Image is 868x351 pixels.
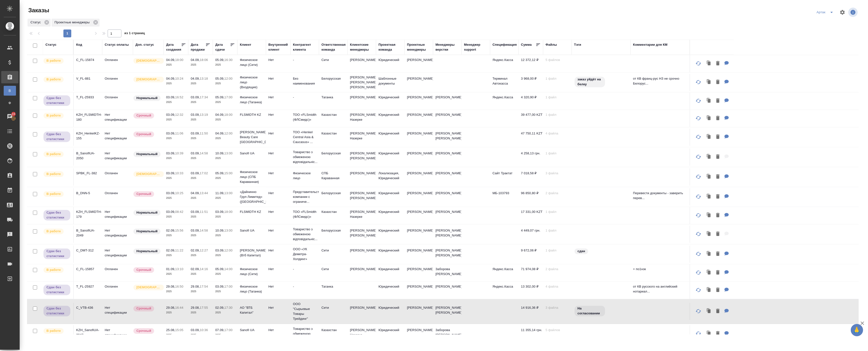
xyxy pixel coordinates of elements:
[378,42,402,52] div: Проектная команда
[76,209,100,219] p: KZH_FLSMIDTH-179
[519,74,543,91] td: 3 968,00 ₽
[55,20,91,25] p: Проектные менеджеры
[224,113,232,117] p: 18:00
[133,95,161,102] div: Статус по умолчанию для стандартных заказов
[714,192,722,202] button: Удалить
[848,8,859,17] span: Посмотреть информацию
[76,248,100,253] p: C_DMT-312
[714,172,722,182] button: Удалить
[46,152,61,157] p: В работе
[136,152,158,157] p: Нормальный
[43,151,71,158] div: Выставляет ПМ после принятия заказа от КМа
[405,148,433,166] td: [PERSON_NAME]
[133,131,161,138] div: Выставляется автоматически, если на указанный объем услуг необходимо больше времени в стандартном...
[102,207,133,224] td: Нет спецификации
[191,42,205,52] div: Дата продажи
[704,96,714,106] button: Клонировать
[135,42,154,47] div: Доп. статус
[319,168,347,186] td: СПБ Караванная
[175,191,183,195] p: 10:25
[215,95,224,99] p: 05.09,
[268,191,288,196] p: Нет
[546,42,557,47] div: Файлы
[435,112,459,117] p: [PERSON_NAME]
[268,151,288,156] p: Нет
[704,192,714,202] button: Клонировать
[45,42,57,47] div: Статус
[240,151,263,156] p: Sanofi UA
[490,92,519,110] td: Яндекс.Касса
[347,207,376,224] td: [PERSON_NAME] Назерке
[405,92,433,110] td: [PERSON_NAME]
[714,77,722,87] button: Удалить
[191,171,200,175] p: 03.09,
[43,191,71,197] div: Выставляет ПМ после принятия заказа от КМа
[693,248,704,260] button: Обновить
[215,151,224,155] p: 10.09,
[693,267,704,278] button: Обновить
[133,151,161,158] div: Статус по умолчанию для стандартных заказов
[693,209,704,221] button: Обновить
[714,229,722,239] button: Удалить
[224,58,232,62] p: 16:30
[704,229,714,239] button: Клонировать
[200,151,208,155] p: 14:58
[46,113,61,118] p: В работе
[43,171,71,177] div: Выставляет ПМ после принятия заказа от КМа
[693,95,704,107] button: Обновить
[27,6,49,14] span: Заказы
[492,42,517,47] div: Спецификация
[76,76,100,81] p: V_FL-881
[215,42,230,52] div: Дата сдачи
[293,190,317,204] p: Представительство компании с ограниче...
[704,77,714,87] button: Клонировать
[191,81,210,86] p: 2025
[28,19,51,27] div: Статус
[546,58,569,62] p: 5 файлов
[405,55,433,72] td: [PERSON_NAME]
[224,95,232,99] p: 17:00
[693,131,704,143] button: Обновить
[136,113,151,118] p: Срочный
[166,196,186,201] p: 2025
[519,188,543,205] td: 96 850,80 ₽
[46,132,67,142] p: Сдан без статистики
[191,191,200,195] p: 04.09,
[376,188,405,205] td: Юридический
[435,191,459,196] p: [PERSON_NAME]
[215,117,235,122] p: 2025
[215,58,224,62] p: 05.09,
[519,168,543,186] td: 7 018,58 ₽
[714,306,722,316] button: Удалить
[175,95,183,99] p: 16:52
[76,131,100,141] p: KZH_HenkelKZ-155
[133,58,161,64] div: Выставляется автоматически для первых 3 заказов нового контактного лица. Особое внимание
[405,110,433,127] td: [PERSON_NAME]
[714,113,722,123] button: Удалить
[215,113,224,117] p: 04.09,
[166,117,186,122] p: 2025
[693,76,704,88] button: Обновить
[435,151,459,156] p: [PERSON_NAME]
[136,77,161,82] p: [DEMOGRAPHIC_DATA]
[546,191,569,196] p: 2 файла
[693,112,704,124] button: Обновить
[76,151,100,161] p: B_SanofiUA-2050
[191,196,210,201] p: 2025
[546,171,569,176] p: 3 файла
[519,148,543,166] td: 4 258,13 грн.
[376,74,405,91] td: Шаблонные документы
[405,168,433,186] td: [PERSON_NAME]
[490,188,519,205] td: МБ-103793
[704,249,714,259] button: Клонировать
[853,325,861,335] span: 🙏
[191,58,200,62] p: 04.09,
[102,188,133,205] td: Оплачен
[435,131,459,141] p: [PERSON_NAME] [PERSON_NAME]
[347,129,376,146] td: [PERSON_NAME] Назерке
[76,228,100,238] p: B_SanofiUA-2049
[293,58,317,62] p: -
[224,191,232,195] p: 13:00
[200,171,208,175] p: 17:02
[102,129,133,146] td: Нет спецификации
